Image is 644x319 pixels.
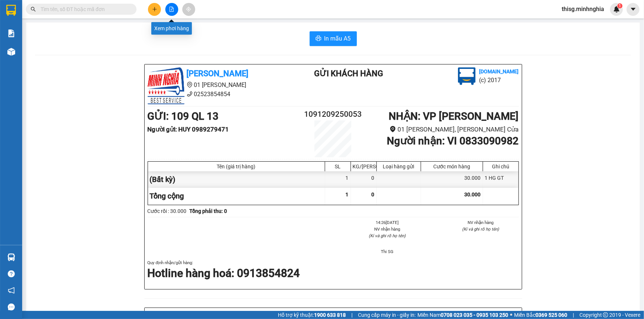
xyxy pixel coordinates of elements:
li: Thi SG [349,248,426,255]
span: Tổng cộng [150,192,184,200]
li: 01 [PERSON_NAME], [PERSON_NAME] Cửa [364,125,519,134]
span: aim [186,7,191,12]
button: aim [182,3,195,16]
input: Tìm tên, số ĐT hoặc mã đơn [41,5,128,13]
span: thisg.minhnghia [556,4,610,14]
div: 1 HG GT [483,171,519,188]
li: 01 [PERSON_NAME] [148,80,285,90]
button: caret-down [627,3,640,16]
h2: 1091209250053 [302,108,364,120]
i: (Kí và ghi rõ họ tên) [369,233,406,238]
div: Cước rồi : 30.000 [148,207,187,215]
span: file-add [169,7,174,12]
li: 01 [PERSON_NAME] [3,16,141,25]
img: warehouse-icon [7,253,15,261]
div: Ghi chú [485,164,517,169]
img: logo.jpg [458,67,476,85]
img: logo-vxr [6,5,16,16]
button: plus [148,3,161,16]
li: NV nhận hàng [443,219,519,226]
div: Cước món hàng [423,164,481,169]
b: GỬI : 109 QL 13 [3,46,75,58]
span: Hỗ trợ kỹ thuật: [278,311,346,319]
button: file-add [165,3,178,16]
div: Loại hàng gửi [379,164,419,169]
div: (Bất kỳ) [148,171,325,188]
img: logo.jpg [148,67,185,104]
img: solution-icon [7,29,15,37]
span: environment [390,126,396,132]
b: Người nhận : VI 0833090982 [387,135,519,147]
span: 1 [619,3,621,8]
b: Gửi khách hàng [314,69,383,78]
span: plus [152,7,157,12]
span: 30.000 [465,192,481,197]
img: logo.jpg [3,3,40,40]
b: NHẬN : VP [PERSON_NAME] [389,110,519,122]
span: ⚪️ [510,313,512,316]
sup: 1 [617,3,623,8]
span: phone [42,27,48,33]
button: printerIn mẫu A5 [310,31,357,46]
span: phone [187,91,193,97]
span: Cung cấp máy in - giấy in: [358,311,416,319]
b: [DOMAIN_NAME] [479,69,519,74]
span: message [8,304,15,311]
span: environment [187,82,193,88]
b: Người gửi : HUY 0989279471 [148,126,229,133]
span: environment [42,18,48,24]
b: Tổng phải thu: 0 [190,208,227,214]
strong: 0369 525 060 [535,312,567,318]
span: question-circle [8,270,15,277]
span: | [351,311,352,319]
i: (Kí và ghi rõ họ tên) [462,227,499,232]
span: search [31,7,36,12]
strong: Hotline hàng hoá: 0913854824 [148,267,300,280]
span: Miền Nam [417,311,508,319]
li: NV nhận hàng [349,226,426,232]
span: notification [8,287,15,294]
li: 02523854854 [148,90,285,99]
li: 02523854854 [3,25,141,35]
div: Quy định nhận/gửi hàng : [148,259,519,281]
img: warehouse-icon [7,48,15,56]
span: printer [316,35,321,42]
span: | [573,311,574,319]
div: SL [327,164,349,169]
div: 0 [351,171,377,188]
div: Tên (giá trị hàng) [150,164,323,169]
b: GỬI : 109 QL 13 [148,110,219,122]
div: 1 [325,171,351,188]
span: In mẫu A5 [324,34,351,43]
strong: 1900 633 818 [314,312,346,318]
b: [PERSON_NAME] [42,5,104,14]
li: 14:26[DATE] [349,219,426,226]
span: 1 [346,192,349,197]
span: Miền Bắc [514,311,567,319]
div: 30.000 [421,171,483,188]
li: (c) 2017 [479,76,519,85]
img: icon-new-feature [613,6,620,13]
span: 0 [372,192,375,197]
b: [PERSON_NAME] [187,69,249,78]
span: copyright [603,312,608,318]
div: KG/[PERSON_NAME] [353,164,375,169]
span: caret-down [630,6,637,13]
strong: 0708 023 035 - 0935 103 250 [441,312,508,318]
